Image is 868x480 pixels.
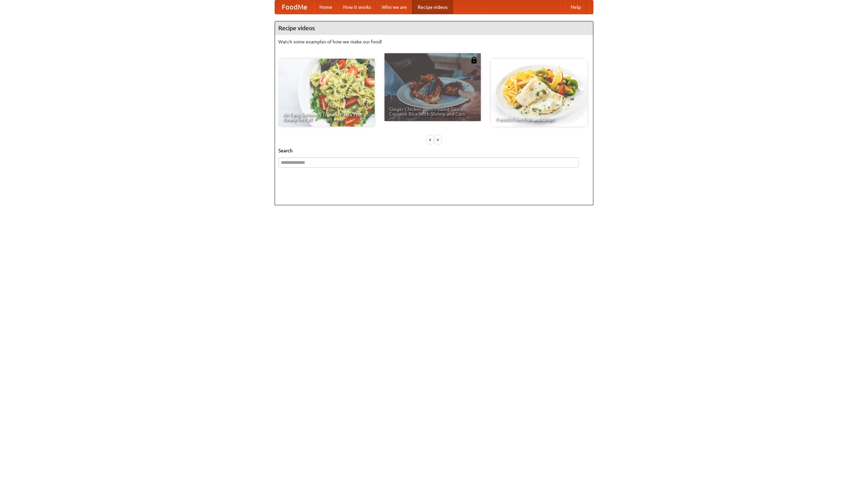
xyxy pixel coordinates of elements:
[278,59,375,127] a: An Easy, Summery Tomato Pasta That's Ready for Fall
[491,59,587,127] a: French Fries Fish and Chips
[275,21,593,35] h4: Recipe videos
[278,38,590,45] p: Watch some examples of how we make our food!
[496,117,583,122] span: French Fries Fish and Chips
[314,0,338,14] a: Home
[275,0,314,14] a: FoodMe
[412,0,453,14] a: Recipe videos
[278,147,590,154] h5: Search
[338,0,376,14] a: How it works
[427,135,433,144] div: «
[565,0,586,14] a: Help
[283,112,370,122] span: An Easy, Summery Tomato Pasta That's Ready for Fall
[376,0,412,14] a: Who we are
[471,57,477,63] img: 483408.png
[435,135,441,144] div: »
